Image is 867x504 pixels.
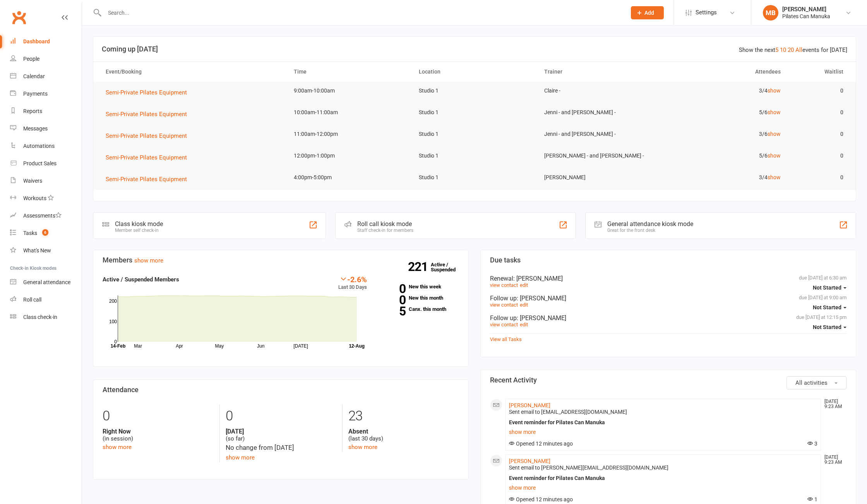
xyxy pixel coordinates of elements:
[106,132,187,139] span: Semi-Private Pilates Equipment
[662,147,788,165] td: 5/6
[226,454,255,461] a: show more
[23,178,42,184] div: Waivers
[348,444,377,451] a: show more
[509,475,817,482] div: Event reminder for Pilates Can Manuka
[775,46,778,53] a: 5
[509,419,817,426] div: Event reminder for Pilates Can Manuka
[42,229,48,236] span: 6
[106,154,187,161] span: Semi-Private Pilates Equipment
[490,256,846,264] h3: Due tasks
[509,427,817,437] a: show more
[23,230,37,236] div: Tasks
[788,103,850,122] td: 0
[813,300,846,314] button: Not Started
[644,10,654,16] span: Add
[408,261,431,273] strong: 221
[537,168,663,187] td: [PERSON_NAME]
[607,220,693,228] div: General attendance kiosk mode
[10,190,82,207] a: Workouts
[412,62,537,82] th: Location
[10,103,82,120] a: Reports
[607,228,693,233] div: Great for the front desk
[517,314,566,322] span: : [PERSON_NAME]
[537,125,663,143] td: Jenni - and [PERSON_NAME] -
[431,256,465,278] a: 221Active / Suspended
[10,68,82,85] a: Calendar
[379,295,459,300] a: 0New this month
[287,147,412,165] td: 12:00pm-1:00pm
[490,376,846,384] h3: Recent Activity
[10,33,82,50] a: Dashboard
[348,428,459,442] div: (last 30 days)
[795,46,802,53] a: All
[412,103,537,122] td: Studio 1
[788,62,850,82] th: Waitlist
[23,56,39,62] div: People
[10,50,82,68] a: People
[490,322,518,327] a: view contact
[788,168,850,187] td: 0
[287,82,412,100] td: 9:00am-10:00am
[10,155,82,172] a: Product Sales
[662,125,788,143] td: 3/6
[768,153,781,159] a: show
[379,305,406,317] strong: 5
[23,195,46,201] div: Workouts
[102,7,621,18] input: Search...
[99,62,287,82] th: Event/Booking
[412,168,537,187] td: Studio 1
[821,455,846,465] time: [DATE] 9:23 AM
[768,109,781,115] a: show
[10,309,82,326] a: Class kiosk mode
[10,85,82,103] a: Payments
[517,295,566,302] span: : [PERSON_NAME]
[509,496,573,502] span: Opened 12 minutes ago
[348,428,459,435] strong: Absent
[23,73,45,79] div: Calendar
[520,302,528,308] a: edit
[10,225,82,242] a: Tasks 6
[103,276,179,283] strong: Active / Suspended Members
[226,428,336,435] strong: [DATE]
[102,45,847,53] h3: Coming up [DATE]
[338,275,367,283] div: -2.6%
[662,82,788,100] td: 3/4
[10,172,82,190] a: Waivers
[782,6,830,13] div: [PERSON_NAME]
[412,82,537,100] td: Studio 1
[103,386,459,394] h3: Attendance
[537,82,663,100] td: Claire -
[134,257,163,264] a: show more
[509,482,817,493] a: show more
[379,283,406,295] strong: 0
[10,120,82,137] a: Messages
[23,314,57,320] div: Class check-in
[631,6,664,19] button: Add
[490,275,846,282] div: Renewal
[662,62,788,82] th: Attendees
[23,143,55,149] div: Automations
[788,46,794,53] a: 20
[788,82,850,100] td: 0
[226,405,336,428] div: 0
[103,444,132,451] a: show more
[786,376,846,389] button: All activities
[509,465,668,471] span: Sent email to [PERSON_NAME][EMAIL_ADDRESS][DOMAIN_NAME]
[287,62,412,82] th: Time
[23,297,41,303] div: Roll call
[379,284,459,289] a: 0New this week
[23,108,42,114] div: Reports
[10,207,82,225] a: Assessments
[813,324,841,330] span: Not Started
[813,285,841,291] span: Not Started
[106,89,187,96] span: Semi-Private Pilates Equipment
[23,213,62,219] div: Assessments
[23,91,48,97] div: Payments
[115,228,163,233] div: Member self check-in
[788,147,850,165] td: 0
[103,428,214,435] strong: Right Now
[287,103,412,122] td: 10:00am-11:00am
[662,103,788,122] td: 5/6
[9,8,29,27] a: Clubworx
[807,441,817,447] span: 3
